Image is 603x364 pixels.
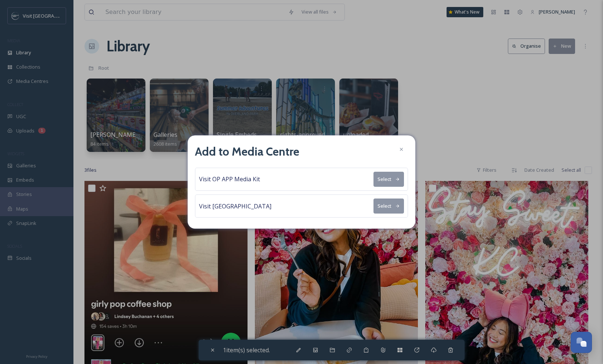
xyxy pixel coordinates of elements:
button: Select [373,199,404,214]
button: Open Chat [571,332,592,353]
h2: Add to Media Centre [195,143,299,160]
span: Visit [GEOGRAPHIC_DATA] [199,202,271,211]
button: Select [373,172,404,187]
span: Visit OP APP Media Kit [199,175,260,183]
